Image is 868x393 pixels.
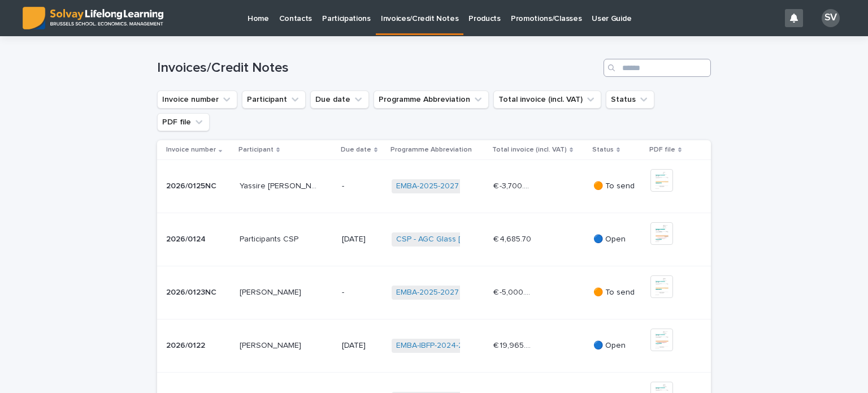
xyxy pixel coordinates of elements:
p: - [342,182,383,191]
button: Participant [242,90,306,109]
p: 2026/0122 [166,339,207,351]
p: - [342,288,383,297]
p: [DATE] [342,341,383,351]
button: Invoice number [157,90,237,109]
p: 🟠 To send [593,288,641,297]
p: Programme Abbreviation [390,144,472,156]
p: Yassire [PERSON_NAME] [240,179,323,191]
p: 🔵 Open [593,235,641,244]
p: € 19,965.00 [493,339,536,351]
p: 2026/0123NC [166,286,219,297]
a: EMBA-2025-2027 (54045) [396,288,490,297]
p: Total invoice (incl. VAT) [492,144,567,156]
tr: 2026/01222026/0122 [PERSON_NAME][PERSON_NAME] [DATE]EMBA-IBFP-2024-2025 (55064) € 19,965.00€ 19,9... [157,319,711,372]
p: Participants CSP [240,232,301,244]
p: Status [592,144,614,156]
p: PDF file [649,144,675,156]
a: EMBA-2025-2027 (54045) [396,182,490,191]
p: € -5,000.00 [493,286,536,297]
p: 2026/0125NC [166,179,219,191]
p: 2026/0124 [166,232,208,244]
button: Programme Abbreviation [374,90,489,109]
p: [DATE] [342,235,383,244]
img: ED0IkcNQHGZZMpCVrDht [23,7,163,29]
p: [PERSON_NAME] [240,339,303,351]
p: Participant [238,144,274,156]
tr: 2026/01242026/0124 Participants CSPParticipants CSP [DATE]CSP - AGC Glass [GEOGRAPHIC_DATA]-2024-... [157,213,711,266]
button: Due date [310,90,369,109]
a: EMBA-IBFP-2024-2025 (55064) [396,341,508,351]
button: PDF file [157,113,210,131]
p: € 4,685.70 [493,232,533,244]
p: [PERSON_NAME] [240,286,303,297]
p: Due date [341,144,371,156]
input: Search [604,59,711,77]
a: CSP - AGC Glass [GEOGRAPHIC_DATA]-2024-2025 (53030) [396,235,609,244]
button: Total invoice (incl. VAT) [493,90,601,109]
p: 🟠 To send [593,182,641,191]
tr: 2026/0125NC2026/0125NC Yassire [PERSON_NAME]Yassire [PERSON_NAME] -EMBA-2025-2027 (54045) € -3,70... [157,160,711,213]
button: Status [606,90,654,109]
div: SV [822,9,840,27]
h1: Invoices/Credit Notes [157,60,599,76]
p: € -3,700.00 [493,179,536,191]
p: Invoice number [166,144,216,156]
tr: 2026/0123NC2026/0123NC [PERSON_NAME][PERSON_NAME] -EMBA-2025-2027 (54045) € -5,000.00€ -5,000.00 ... [157,266,711,319]
p: 🔵 Open [593,341,641,351]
